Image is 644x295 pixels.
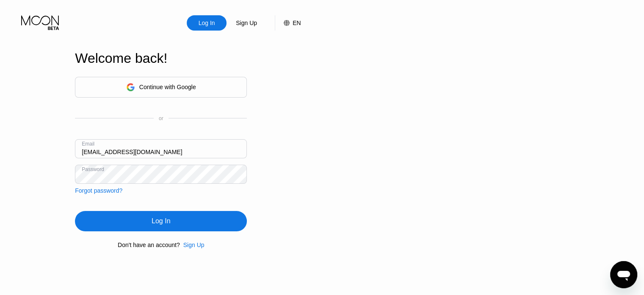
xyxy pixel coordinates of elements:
div: or [159,115,163,121]
div: Sign Up [180,242,205,248]
div: Log In [198,19,216,27]
div: Sign Up [227,15,266,31]
div: Continue with Google [139,84,196,90]
div: Sign Up [183,242,205,248]
div: Continue with Google [75,77,247,98]
div: Forgot password? [75,187,122,194]
div: Password [82,166,104,172]
div: Log In [75,211,247,231]
div: Email [82,141,94,147]
iframe: Button to launch messaging window [610,261,637,288]
div: Don't have an account? [118,242,180,248]
div: Log In [187,15,227,31]
div: Log In [152,217,170,225]
div: Sign Up [235,19,258,27]
div: EN [293,20,301,26]
div: EN [275,15,301,31]
div: Welcome back! [75,51,247,66]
